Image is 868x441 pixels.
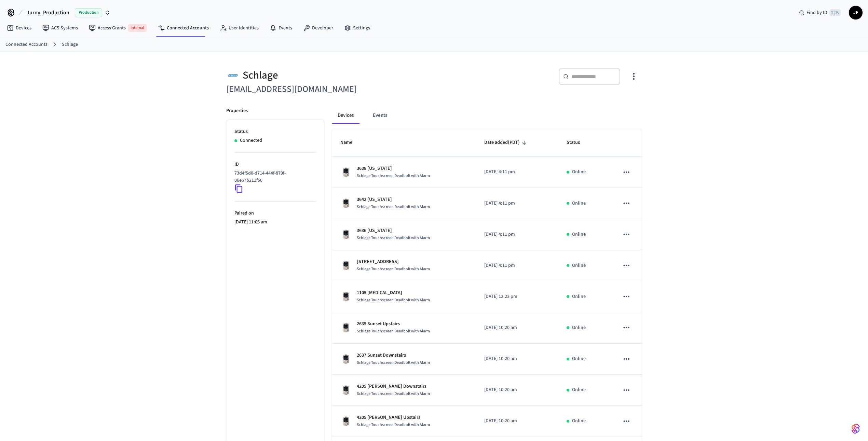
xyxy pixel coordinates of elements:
span: ⌘ K [829,9,841,16]
div: Schlage [226,68,430,82]
h6: [EMAIL_ADDRESS][DOMAIN_NAME] [226,82,430,96]
p: [DATE] 10:20 am [484,417,551,425]
p: Online [572,355,586,362]
span: Schlage Touchscreen Deadbolt with Alarm [357,422,430,428]
p: Online [572,324,586,331]
span: Schlage Touchscreen Deadbolt with Alarm [357,360,430,366]
p: [DATE] 4:11 pm [484,231,551,238]
p: Connected [240,137,262,144]
span: Schlage Touchscreen Deadbolt with Alarm [357,173,430,179]
p: 2635 Sunset Upstairs [357,320,430,328]
button: JF [849,6,863,19]
p: 2637 Sunset Downstairs [357,352,430,359]
span: Status [567,137,589,148]
a: User Identities [214,22,264,34]
img: Schlage Sense Smart Deadbolt with Camelot Trim, Front [340,416,351,427]
p: [DATE] 4:11 pm [484,262,551,269]
span: JF [850,6,862,19]
p: [DATE] 12:23 pm [484,293,551,300]
p: ID [234,161,316,168]
p: Online [572,417,586,425]
div: connected account tabs [332,107,642,124]
a: Settings [339,22,376,34]
p: 4205 [PERSON_NAME] Downstairs [357,383,430,390]
img: Schlage Sense Smart Deadbolt with Camelot Trim, Front [340,229,351,240]
span: Schlage Touchscreen Deadbolt with Alarm [357,266,430,272]
span: Schlage Touchscreen Deadbolt with Alarm [357,297,430,303]
img: Schlage Sense Smart Deadbolt with Camelot Trim, Front [340,291,351,302]
span: Schlage Touchscreen Deadbolt with Alarm [357,204,430,210]
p: Online [572,231,586,238]
p: 4205 [PERSON_NAME] Upstairs [357,414,430,421]
p: 3638 [US_STATE] [357,165,430,172]
a: Schlage [62,41,78,48]
img: Schlage Sense Smart Deadbolt with Camelot Trim, Front [340,260,351,271]
a: Events [264,22,298,34]
a: Connected Accounts [5,41,48,48]
p: Online [572,200,586,207]
p: Status [234,128,316,135]
img: SeamLogoGradient.69752ec5.svg [852,423,860,434]
a: Developer [298,22,339,34]
div: Find by ID⌘ K [794,6,846,19]
a: Connected Accounts [152,22,214,34]
p: Online [572,262,586,269]
img: Schlage Sense Smart Deadbolt with Camelot Trim, Front [340,322,351,333]
img: Schlage Sense Smart Deadbolt with Camelot Trim, Front [340,354,351,364]
p: [DATE] 10:20 am [484,355,551,362]
span: Production [75,8,102,17]
p: 1105 [MEDICAL_DATA] [357,289,430,297]
a: ACS Systems [37,22,83,34]
p: [STREET_ADDRESS] [357,258,430,265]
p: [DATE] 4:11 pm [484,200,551,207]
p: [DATE] 11:06 am [234,219,316,226]
p: Properties [226,107,248,114]
span: Schlage Touchscreen Deadbolt with Alarm [357,328,430,334]
p: [DATE] 10:20 am [484,386,551,394]
button: Devices [332,107,359,124]
span: Date added(PDT) [484,137,529,148]
p: Online [572,386,586,394]
img: Schlage Sense Smart Deadbolt with Camelot Trim, Front [340,385,351,396]
span: Name [340,137,361,148]
img: Schlage Sense Smart Deadbolt with Camelot Trim, Front [340,167,351,178]
img: Schlage Sense Smart Deadbolt with Camelot Trim, Front [340,198,351,209]
p: Online [572,168,586,176]
a: Devices [1,22,37,34]
span: Internal [128,24,147,32]
p: [DATE] 4:11 pm [484,168,551,176]
p: 3642 [US_STATE] [357,196,430,203]
span: Schlage Touchscreen Deadbolt with Alarm [357,235,430,241]
button: Events [367,107,393,124]
span: Jurny_Production [27,9,69,17]
p: Paired on [234,210,316,217]
span: Schlage Touchscreen Deadbolt with Alarm [357,391,430,397]
span: Find by ID [806,9,827,16]
p: [DATE] 10:20 am [484,324,551,331]
p: Online [572,293,586,300]
p: 3636 [US_STATE] [357,227,430,234]
a: Access GrantsInternal [83,21,152,35]
p: 73d4f5d0-d714-444f-879f-06e67b211f50 [234,170,313,184]
img: Schlage Logo, Square [226,68,240,82]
